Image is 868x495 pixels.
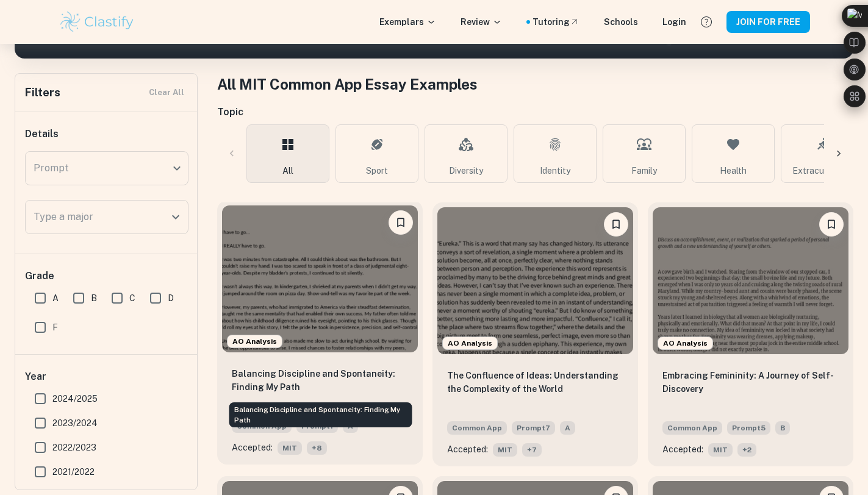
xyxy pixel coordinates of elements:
[447,421,507,435] span: Common App
[52,416,98,430] span: 2023/2024
[540,164,570,177] span: Identity
[229,402,412,427] div: Balancing Discipline and Spontaneity: Finding My Path
[662,15,686,29] a: Login
[727,421,770,435] span: Prompt 5
[775,421,790,435] span: B
[25,127,188,141] h6: Details
[366,164,388,177] span: Sport
[222,205,418,352] img: undefined Common App example thumbnail: Balancing Discipline and Spontaneity: Fi
[52,291,59,305] span: A
[447,443,488,456] p: Accepted:
[307,441,327,455] span: + 8
[432,202,638,466] a: AO AnalysisPlease log in to bookmark exemplarsThe Confluence of Ideas: Understanding the Complexi...
[25,84,60,101] h6: Filters
[737,443,756,457] span: + 2
[493,443,517,457] span: MIT
[228,336,282,347] span: AO Analysis
[129,291,135,305] span: C
[560,421,575,435] span: A
[389,210,413,235] button: Please log in to bookmark exemplars
[658,338,712,349] span: AO Analysis
[720,164,747,177] span: Health
[52,441,96,454] span: 2022/2023
[167,208,184,226] button: Open
[282,164,293,177] span: All
[662,443,703,456] p: Accepted:
[522,443,542,457] span: + 7
[648,202,853,466] a: AO AnalysisPlease log in to bookmark exemplarsEmbracing Femininity: A Journey of Self-DiscoveryCo...
[696,12,717,32] button: Help and Feedback
[91,291,97,305] span: B
[52,465,95,479] span: 2021/2022
[217,73,853,95] h1: All MIT Common App Essay Examples
[662,421,722,435] span: Common App
[653,207,848,354] img: undefined Common App example thumbnail: Embracing Femininity: A Journey of Self-
[708,443,733,457] span: MIT
[631,164,657,177] span: Family
[449,164,483,177] span: Diversity
[662,369,839,396] p: Embracing Femininity: A Journey of Self-Discovery
[217,202,423,466] a: AO AnalysisPlease log in to bookmark exemplarsBalancing Discipline and Spontaneity: Finding My Pa...
[217,105,853,119] h6: Topic
[726,11,810,33] button: JOIN FOR FREE
[232,441,273,454] p: Accepted:
[792,164,852,177] span: Extracurricular
[819,212,844,237] button: Please log in to bookmark exemplars
[604,15,638,29] a: Schools
[437,207,633,354] img: undefined Common App example thumbnail: The Confluence of Ideas: Understanding t
[232,367,408,394] p: Balancing Discipline and Spontaneity: Finding My Path
[168,291,174,305] span: D
[278,441,302,455] span: MIT
[533,15,579,29] a: Tutoring
[461,15,502,29] p: Review
[447,369,623,396] p: The Confluence of Ideas: Understanding the Complexity of the World
[379,15,436,29] p: Exemplars
[443,338,497,349] span: AO Analysis
[52,392,98,405] span: 2024/2025
[512,421,555,435] span: Prompt 7
[52,321,58,334] span: F
[604,212,628,237] button: Please log in to bookmark exemplars
[25,269,188,283] h6: Grade
[59,10,136,34] img: Clastify logo
[25,369,188,384] h6: Year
